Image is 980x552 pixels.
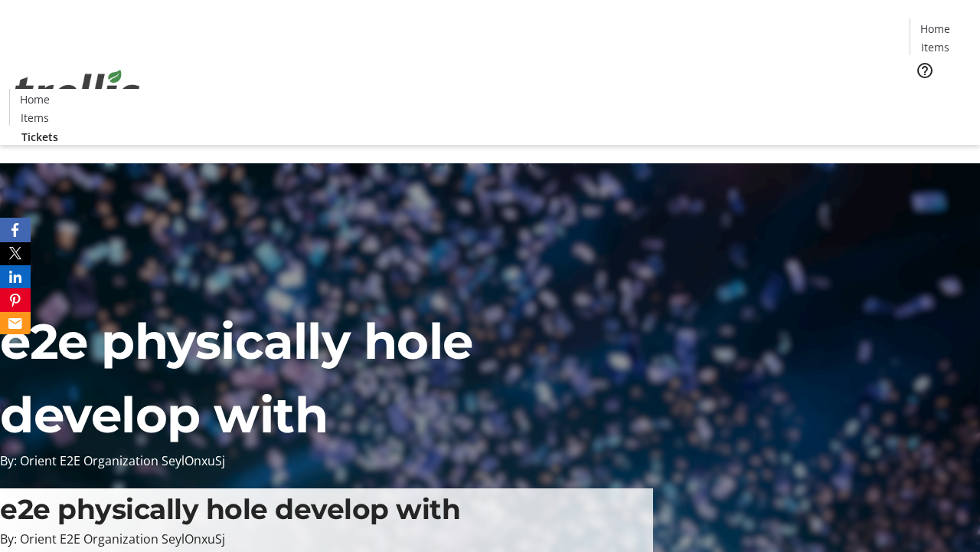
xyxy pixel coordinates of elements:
[921,39,949,55] span: Items
[20,91,50,107] span: Home
[9,129,70,145] a: Tickets
[21,110,49,126] span: Items
[21,129,58,145] span: Tickets
[10,91,59,107] a: Home
[920,21,950,37] span: Home
[922,89,959,105] span: Tickets
[9,53,145,130] img: Orient E2E Organization SeylOnxuSj's Logo
[910,39,959,55] a: Items
[10,110,59,126] a: Items
[910,55,940,86] button: Help
[910,89,971,105] a: Tickets
[910,21,959,37] a: Home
